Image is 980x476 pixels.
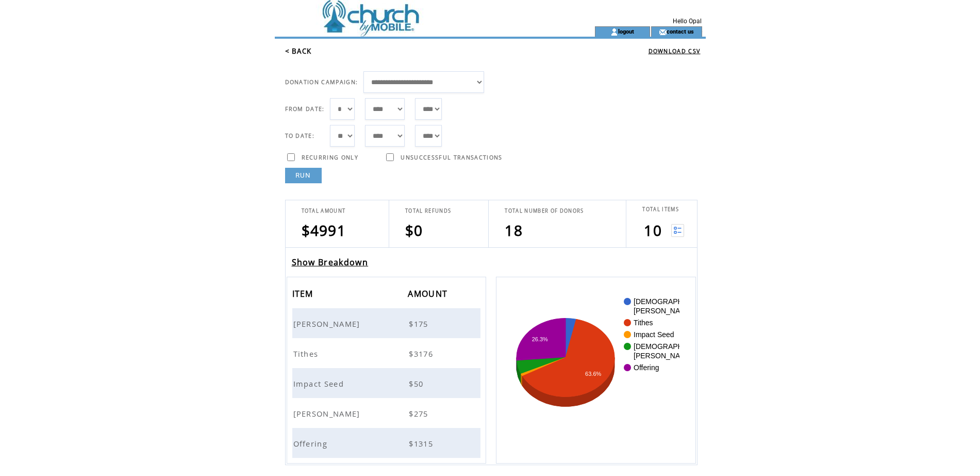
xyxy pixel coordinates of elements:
[408,290,450,296] a: AMOUNT
[610,28,618,36] img: account_icon.gif
[649,47,701,55] a: DOWNLOAD CSV
[408,285,450,305] span: AMOUNT
[644,220,662,240] span: 10
[671,224,684,237] img: View list
[285,46,312,56] a: < BACK
[505,220,523,240] span: 18
[293,408,363,419] span: [PERSON_NAME]
[285,132,315,139] span: TO DATE:
[634,330,674,339] text: Impact Seed
[532,336,548,342] text: 26.3%
[634,352,693,360] text: [PERSON_NAME]
[293,348,321,359] span: Tithes
[634,297,715,306] text: [DEMOGRAPHIC_DATA]
[409,348,436,359] span: $3176
[634,319,653,327] text: Tithes
[409,319,430,329] span: $175
[642,206,679,213] span: TOTAL ITEMS
[586,371,602,377] text: 63.6%
[409,438,436,449] span: $1315
[659,28,667,36] img: contact_us_icon.gif
[505,208,584,214] span: TOTAL NUMBER OF DONORS
[293,318,363,327] a: [PERSON_NAME]
[293,348,321,357] a: Tithes
[292,290,316,296] a: ITEM
[405,220,423,240] span: $0
[409,408,430,419] span: $275
[405,208,451,214] span: TOTAL REFUNDS
[293,378,347,387] a: Impact Seed
[293,438,330,449] span: Offering
[292,285,316,305] span: ITEM
[285,168,322,183] a: RUN
[302,154,359,161] span: RECURRING ONLY
[512,293,679,448] svg: A chart.
[293,319,363,329] span: [PERSON_NAME]
[634,363,659,372] text: Offering
[292,257,369,268] a: Show Breakdown
[293,408,363,417] a: [PERSON_NAME]
[634,342,715,351] text: [DEMOGRAPHIC_DATA]
[673,18,702,25] span: Hello Opal
[401,154,502,161] span: UNSUCCESSFUL TRANSACTIONS
[285,105,325,113] span: FROM DATE:
[302,220,346,240] span: $4991
[667,28,694,35] a: contact us
[618,28,634,35] a: logout
[634,307,693,315] text: [PERSON_NAME]
[285,78,358,86] span: DONATION CAMPAIGN:
[302,208,346,214] span: TOTAL AMOUNT
[293,438,330,447] a: Offering
[293,378,347,389] span: Impact Seed
[409,378,426,389] span: $50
